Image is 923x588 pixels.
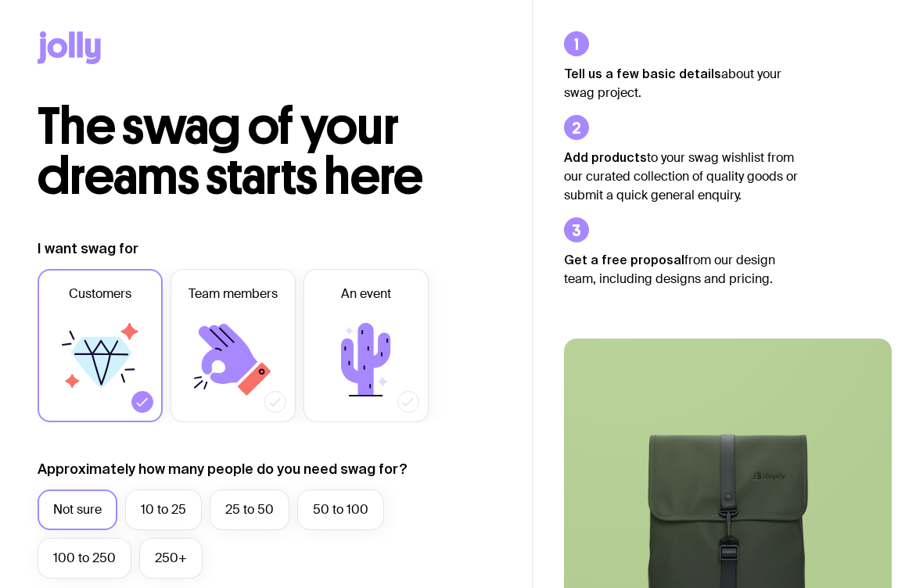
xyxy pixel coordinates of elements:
[564,250,799,289] p: from our design team, including designs and pricing.
[297,489,384,530] label: 50 to 100
[564,253,684,267] strong: Get a free proposal
[38,460,408,479] label: Approximately how many people do you need swag for?
[38,538,131,579] label: 100 to 250
[38,489,117,530] label: Not sure
[125,489,202,530] label: 10 to 25
[341,285,391,303] span: An event
[564,66,721,81] strong: Tell us a few basic details
[564,150,647,164] strong: Add products
[210,489,289,530] label: 25 to 50
[189,285,278,303] span: Team members
[38,95,423,207] span: The swag of your dreams starts here
[69,285,131,303] span: Customers
[564,148,799,205] p: to your swag wishlist from our curated collection of quality goods or submit a quick general enqu...
[564,64,799,102] p: about your swag project.
[139,538,203,579] label: 250+
[38,239,138,258] label: I want swag for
